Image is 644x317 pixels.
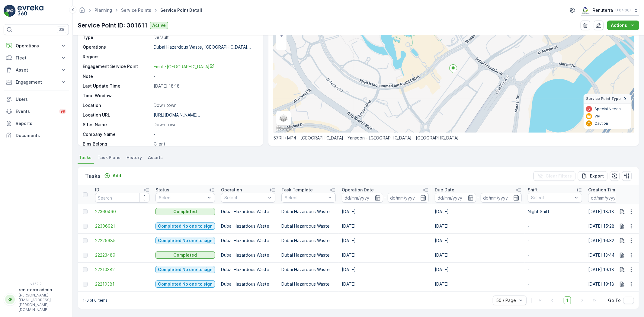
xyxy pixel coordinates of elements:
p: - [528,238,582,244]
p: ID [95,187,99,193]
p: Client [154,141,257,147]
p: - [384,194,386,201]
div: Toggle Row Selected [83,238,88,243]
a: Homepage [79,9,85,14]
div: Toggle Row Selected [83,267,88,272]
button: Renuterra(+04:00) [581,5,639,16]
p: Completed No one to sign [158,223,213,229]
a: 22306921 [95,223,149,229]
p: Asset [16,67,57,73]
span: + [280,33,283,38]
p: Dubai Hazardous Waste [221,238,275,244]
span: 1 [564,296,571,304]
button: Completed No one to sign [155,266,215,273]
button: Fleet [4,52,69,64]
p: Caution [594,121,608,126]
p: - [154,93,257,99]
span: Go To [608,297,621,303]
p: - [154,131,257,137]
button: Completed No one to sign [155,223,215,230]
p: Actions [611,22,627,28]
p: Tasks [85,172,101,180]
p: Shift [528,187,538,193]
p: [URL][DOMAIN_NAME].. [154,112,200,117]
p: Documents [16,133,66,139]
p: Completed [174,209,197,215]
span: Task Plans [98,155,120,161]
td: [DATE] [339,248,432,262]
input: dd/mm/yyyy [481,193,522,203]
div: Toggle Row Selected [83,224,88,229]
img: Google [275,125,295,133]
p: Renuterra [593,7,613,13]
button: RRrenuterra.admin[PERSON_NAME][EMAIL_ADDRESS][PERSON_NAME][DOMAIN_NAME] [4,287,69,312]
p: Sites Name [83,122,151,128]
button: Operations [4,40,69,52]
button: Completed [155,208,215,215]
td: [DATE] [432,219,525,233]
a: Zoom Out [277,40,286,49]
input: dd/mm/yyyy [342,193,383,203]
td: [DATE] [339,233,432,248]
p: Dubai Hazardous Waste [221,223,275,229]
button: Engagement [4,76,69,88]
a: Users [4,93,69,105]
span: v 1.52.2 [4,282,69,286]
p: Creation Time [588,187,618,193]
button: Asset [4,64,69,76]
td: [DATE] [432,248,525,262]
img: Screenshot_2024-07-26_at_13.33.01.png [581,7,590,14]
p: Type [83,34,151,40]
td: [DATE] [432,277,525,291]
a: Service Points [121,8,151,13]
p: - [528,223,582,229]
a: Reports [4,117,69,130]
button: Add [102,172,123,179]
p: Note [83,73,151,79]
p: Users [16,96,66,102]
p: Operation Date [342,187,374,193]
td: [DATE] [339,204,432,219]
a: 22360490 [95,209,149,215]
p: Dubai Hazardous Waste [281,209,336,215]
p: Select [531,195,573,201]
td: [DATE] [432,262,525,277]
p: - [154,73,257,79]
a: 22225685 [95,238,149,244]
p: Completed No one to sign [158,267,213,273]
p: [PERSON_NAME][EMAIL_ADDRESS][PERSON_NAME][DOMAIN_NAME] [19,293,64,312]
p: Down town [154,102,257,108]
p: Dubai Hazardous Waste [221,267,275,273]
a: 22223489 [95,252,149,258]
td: [DATE] [339,262,432,277]
span: Emrill -[GEOGRAPHIC_DATA] [154,64,214,69]
span: History [127,155,142,161]
p: 57RH+MP4 - [GEOGRAPHIC_DATA] - Yansoon - [GEOGRAPHIC_DATA] - [GEOGRAPHIC_DATA] [273,135,634,141]
p: Dubai Hazardous Waste, [GEOGRAPHIC_DATA]... [154,44,251,50]
a: 22210382 [95,267,149,273]
p: ( +04:00 ) [615,8,631,13]
img: logo [4,5,16,17]
button: Completed No one to sign [155,280,215,288]
p: Add [113,173,121,179]
input: dd/mm/yyyy [435,193,476,203]
td: [DATE] [432,233,525,248]
p: - [528,281,582,287]
p: VIP [594,114,600,119]
a: 22210381 [95,281,149,287]
p: Down town [154,122,257,128]
input: Search [95,193,149,203]
span: Service Point Detail [159,7,203,13]
img: logo_light-DOdMpM7g.png [18,5,43,17]
p: Select [224,195,266,201]
p: Status [155,187,169,193]
div: Toggle Row Selected [83,282,88,287]
summary: Service Point Type [584,94,631,104]
p: Last Update Time [83,83,151,89]
p: - [528,267,582,273]
input: dd/mm/yyyy [588,193,630,203]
